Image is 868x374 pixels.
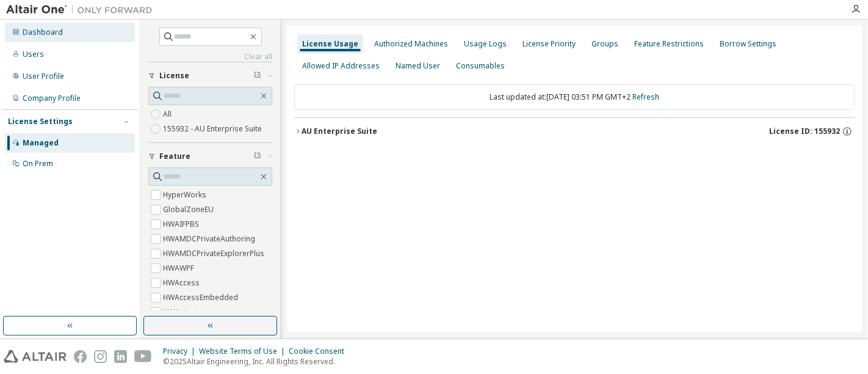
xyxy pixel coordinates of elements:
button: Feature [148,143,272,170]
label: HWActivate [163,305,204,320]
div: Named User [396,61,440,71]
div: Managed [23,138,59,148]
div: License Settings [8,117,73,127]
label: HWAccessEmbedded [163,290,241,305]
img: youtube.svg [134,350,152,363]
a: Clear all [148,52,272,62]
span: License [159,71,189,81]
label: HWAccess [163,276,202,290]
div: User Profile [23,71,64,81]
div: License Priority [523,39,576,49]
label: HWAMDCPrivateExplorerPlus [163,246,267,261]
span: Feature [159,152,190,161]
img: linkedin.svg [114,350,127,363]
span: Clear filter [254,152,261,161]
div: Feature Restrictions [634,39,704,49]
div: Dashboard [23,28,63,37]
span: Clear filter [254,71,261,81]
label: All [163,107,174,122]
label: GlobalZoneEU [163,202,216,217]
div: Users [23,50,44,59]
label: HyperWorks [163,188,209,202]
div: Website Terms of Use [199,346,289,356]
div: License Usage [302,39,358,49]
div: Authorized Machines [374,39,448,49]
span: License ID: 155932 [769,127,840,136]
label: HWAIFPBS [163,217,201,232]
label: HWAWPF [163,261,197,276]
div: Cookie Consent [289,346,352,356]
div: AU Enterprise Suite [302,127,377,136]
img: facebook.svg [74,350,87,363]
div: Company Profile [23,94,81,103]
div: Privacy [163,346,199,356]
button: AU Enterprise SuiteLicense ID: 155932 [294,118,855,145]
div: Consumables [456,61,505,71]
div: On Prem [23,159,53,169]
div: Last updated at: [DATE] 03:51 PM GMT+2 [294,84,855,110]
div: Usage Logs [464,39,507,49]
div: Borrow Settings [720,39,776,49]
img: altair_logo.svg [4,350,67,363]
label: 155932 - AU Enterprise Suite [163,122,264,136]
p: © 2025 Altair Engineering, Inc. All Rights Reserved. [163,356,352,367]
a: Refresh [632,92,659,102]
label: HWAMDCPrivateAuthoring [163,232,258,246]
button: License [148,62,272,89]
div: Allowed IP Addresses [302,61,380,71]
img: instagram.svg [94,350,107,363]
div: Groups [591,39,618,49]
img: Altair One [6,4,159,16]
